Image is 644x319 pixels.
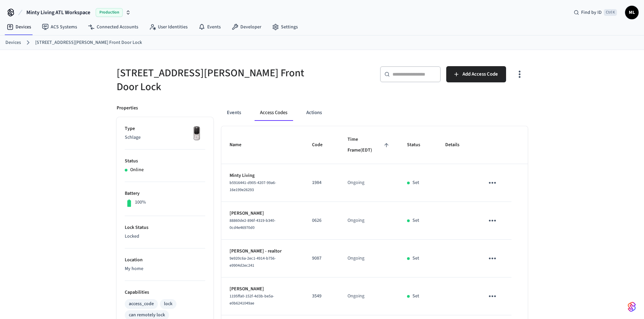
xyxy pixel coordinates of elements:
[125,158,205,165] p: Status
[230,248,296,255] p: [PERSON_NAME] - realtor
[164,300,172,308] div: lock
[82,21,144,33] a: Connected Accounts
[230,210,296,217] p: [PERSON_NAME]
[35,39,142,46] a: [STREET_ADDRESS][PERSON_NAME] Front Door Lock
[230,293,274,306] span: 1195ffa0-152f-4d3b-be5a-e0b6241049ae
[125,224,205,231] p: Lock Status
[230,256,276,268] span: 9e920c6a-2ec1-4914-b756-e9904d2ec241
[125,265,205,272] p: My home
[26,8,90,17] span: Minty Living ATL Workspace
[312,140,331,150] span: Code
[462,70,498,79] span: Add Access Code
[412,293,419,300] p: Set
[628,301,636,312] img: SeamLogoGradient.69752ec5.svg
[267,21,303,33] a: Settings
[129,300,154,308] div: access_code
[230,172,296,179] p: Minty Living
[5,39,21,46] a: Devices
[626,6,638,19] span: ML
[255,105,293,121] button: Access Codes
[339,202,399,240] td: Ongoing
[412,179,419,186] p: Set
[312,293,331,300] p: 3549
[117,105,138,112] p: Properties
[135,199,146,206] p: 100%
[125,257,205,264] p: Location
[348,134,391,156] span: Time Frame(EDT)
[125,190,205,197] p: Battery
[339,240,399,277] td: Ongoing
[230,218,276,231] span: 88860de2-896f-4319-b340-0cd4e46970d0
[604,9,617,16] span: Ctrl K
[129,312,165,319] div: can remotely lock
[96,8,123,17] span: Production
[221,105,246,121] button: Events
[144,21,193,33] a: User Identities
[130,166,144,174] p: Online
[125,233,205,240] p: Locked
[339,164,399,202] td: Ongoing
[446,66,506,82] button: Add Access Code
[193,21,226,33] a: Events
[230,180,276,193] span: b5916441-d905-4207-99a6-16e199e26293
[230,140,250,150] span: Name
[312,217,331,224] p: 0626
[117,66,318,94] h5: [STREET_ADDRESS][PERSON_NAME] Front Door Lock
[312,255,331,262] p: 9087
[625,6,639,19] button: ML
[221,105,528,121] div: ant example
[230,286,296,293] p: [PERSON_NAME]
[1,21,37,33] a: Devices
[412,255,419,262] p: Set
[226,21,267,33] a: Developer
[407,140,429,150] span: Status
[312,179,331,186] p: 1984
[581,9,602,16] span: Find by ID
[339,277,399,315] td: Ongoing
[125,134,205,141] p: Schlage
[301,105,327,121] button: Actions
[125,289,205,296] p: Capabilities
[445,140,468,150] span: Details
[568,6,622,19] div: Find by IDCtrl K
[412,217,419,224] p: Set
[37,21,82,33] a: ACS Systems
[125,125,205,132] p: Type
[188,125,205,142] img: Yale Assure Touchscreen Wifi Smart Lock, Satin Nickel, Front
